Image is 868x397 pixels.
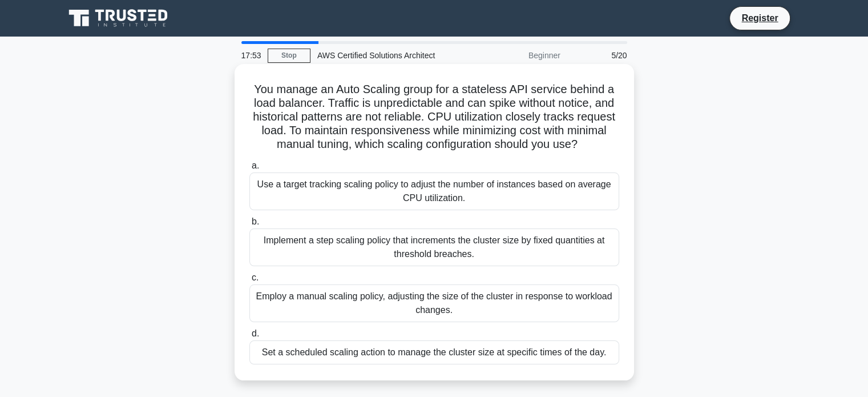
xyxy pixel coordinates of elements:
div: Implement a step scaling policy that increments the cluster size by fixed quantities at threshold... [249,228,619,266]
div: Beginner [467,44,567,67]
div: 17:53 [235,44,268,67]
h5: You manage an Auto Scaling group for a stateless API service behind a load balancer. Traffic is u... [248,82,620,152]
span: b. [252,216,259,226]
div: Employ a manual scaling policy, adjusting the size of the cluster in response to workload changes. [249,284,619,322]
span: d. [252,328,259,338]
a: Stop [268,49,310,63]
div: Use a target tracking scaling policy to adjust the number of instances based on average CPU utili... [249,173,619,210]
div: Set a scheduled scaling action to manage the cluster size at specific times of the day. [249,340,619,364]
span: c. [252,272,259,282]
div: 5/20 [567,44,634,67]
div: AWS Certified Solutions Architect [310,44,467,67]
span: a. [252,161,259,170]
a: Register [734,11,785,25]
